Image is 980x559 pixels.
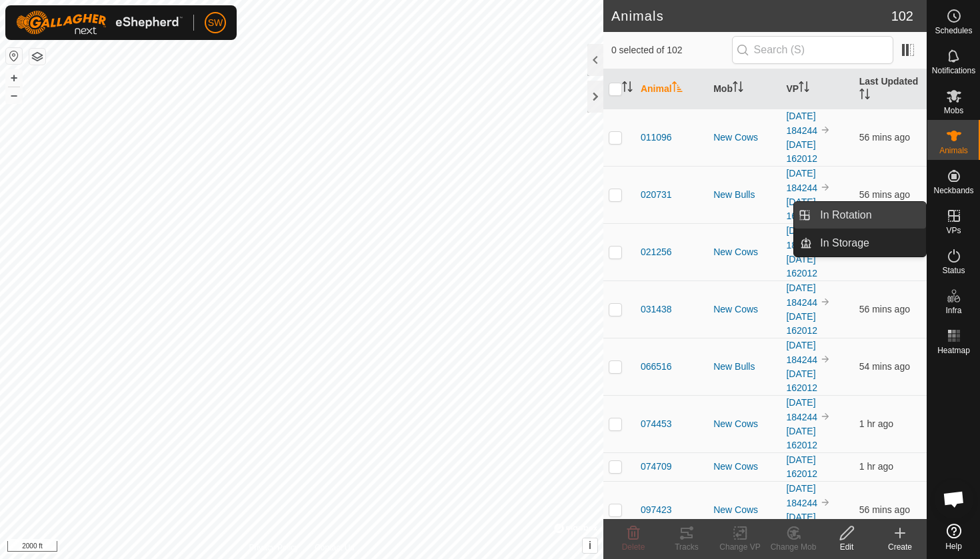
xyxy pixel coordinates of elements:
a: Help [927,518,980,556]
span: Schedules [935,27,972,35]
div: New Cows [713,245,775,259]
div: Edit [820,541,873,553]
div: New Cows [713,503,775,517]
input: Search (S) [732,36,893,64]
a: [DATE] 162012 [786,454,817,479]
a: [DATE] 162012 [786,254,817,279]
span: Delete [622,542,645,552]
div: New Cows [713,460,775,474]
span: 074709 [641,460,672,474]
a: [DATE] 162012 [786,311,817,336]
span: 011096 [641,131,672,145]
span: 066516 [641,360,672,374]
div: Change VP [713,541,767,553]
span: 074453 [641,417,672,431]
a: [DATE] 184244 [786,340,817,365]
a: Privacy Policy [249,542,299,554]
h2: Animals [611,8,891,24]
li: In Storage [794,230,926,257]
button: + [6,70,22,86]
span: SW [208,16,223,30]
a: [DATE] 162012 [786,197,817,221]
div: New Bulls [713,360,775,374]
a: [DATE] 162012 [786,139,817,164]
p-sorticon: Activate to sort [733,83,743,94]
a: In Storage [812,230,926,257]
a: Contact Us [315,542,354,554]
button: – [6,87,22,103]
span: 102 [891,6,913,26]
span: i [589,540,591,551]
span: Animals [939,147,968,155]
img: to [820,182,831,193]
span: 7 Oct 2025 at 4:36 PM [859,461,893,472]
img: to [820,354,831,364]
span: 7 Oct 2025 at 5:03 PM [859,304,910,314]
p-sorticon: Activate to sort [672,83,683,94]
p-sorticon: Activate to sort [799,83,809,94]
a: [DATE] 184244 [786,397,817,422]
img: to [820,296,831,307]
div: New Cows [713,131,775,145]
img: Gallagher Logo [16,11,183,35]
span: Mobs [944,107,963,115]
th: VP [781,69,853,109]
span: 031438 [641,302,672,316]
span: 7 Oct 2025 at 4:02 PM [859,418,893,429]
span: 7 Oct 2025 at 5:02 PM [859,504,910,515]
span: Heatmap [937,346,970,354]
span: 7 Oct 2025 at 5:04 PM [859,361,910,372]
div: New Cows [713,302,775,316]
div: Change Mob [767,541,820,553]
a: [DATE] 184244 [786,483,817,508]
span: 020731 [641,188,672,202]
th: Mob [708,69,781,109]
span: Status [942,267,965,275]
a: [DATE] 184244 [786,225,817,251]
span: In Storage [820,235,869,251]
th: Animal [635,69,708,109]
span: 0 selected of 102 [611,43,732,57]
a: [DATE] 162012 [786,368,817,393]
img: to [820,497,831,508]
div: Open chat [934,479,974,519]
button: Reset Map [6,48,22,64]
p-sorticon: Activate to sort [859,91,870,101]
a: [DATE] 162012 [786,512,817,536]
img: to [820,125,831,135]
div: New Bulls [713,188,775,202]
div: New Cows [713,417,775,431]
div: Tracks [660,541,713,553]
span: Notifications [932,67,975,75]
a: [DATE] 184244 [786,282,817,308]
a: [DATE] 184244 [786,111,817,136]
button: Map Layers [29,49,45,65]
li: In Rotation [794,202,926,229]
span: 7 Oct 2025 at 5:02 PM [859,189,910,200]
span: 021256 [641,245,672,259]
span: Infra [945,306,961,314]
a: In Rotation [812,202,926,229]
button: i [583,538,597,553]
span: Help [945,542,962,550]
span: 097423 [641,503,672,517]
span: Neckbands [933,187,973,195]
div: Create [873,541,927,553]
th: Last Updated [854,69,927,109]
p-sorticon: Activate to sort [622,83,633,94]
img: to [820,411,831,422]
span: In Rotation [820,207,871,223]
span: 7 Oct 2025 at 5:03 PM [859,132,910,143]
a: [DATE] 162012 [786,426,817,450]
a: [DATE] 184244 [786,168,817,193]
span: VPs [946,227,961,235]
